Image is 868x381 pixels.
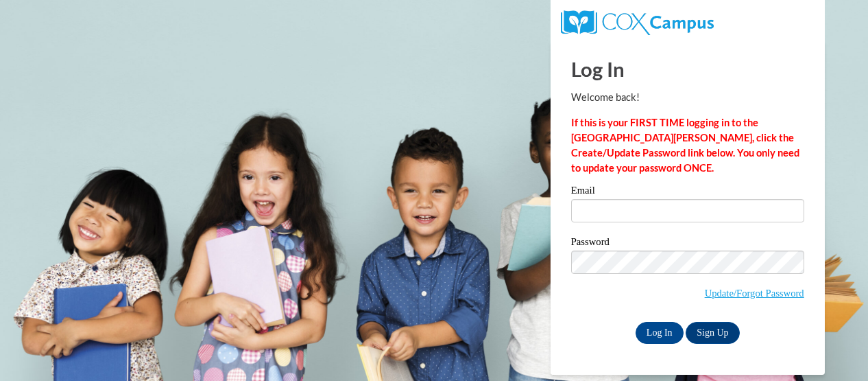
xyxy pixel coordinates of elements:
[705,288,804,299] a: Update/Forgot Password
[561,16,714,27] a: COX Campus
[571,185,804,199] label: Email
[636,322,684,344] input: Log In
[571,90,804,105] p: Welcome back!
[571,117,799,174] strong: If this is your FIRST TIME logging in to the [GEOGRAPHIC_DATA][PERSON_NAME], click the Create/Upd...
[686,322,739,344] a: Sign Up
[571,237,804,251] label: Password
[571,55,804,83] h1: Log In
[561,10,714,35] img: COX Campus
